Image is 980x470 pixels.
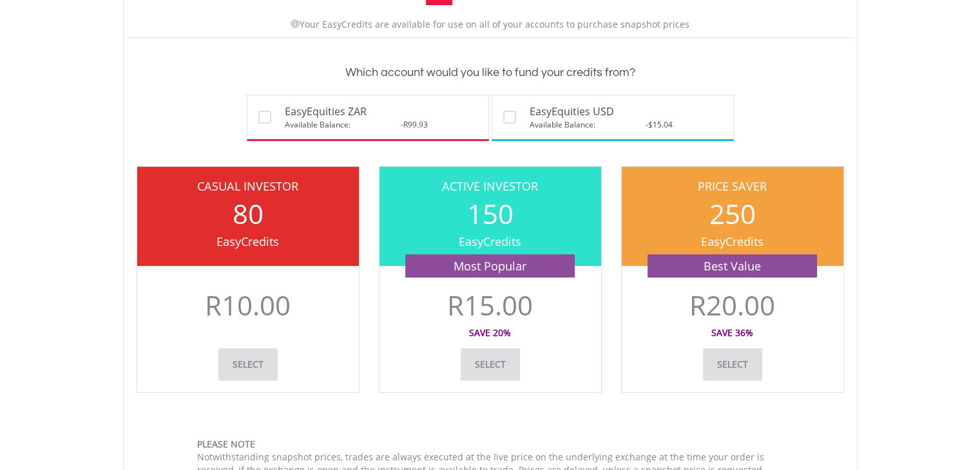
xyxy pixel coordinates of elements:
div: Active Investor [380,178,601,194]
span: -R99.93 [401,119,428,130]
p: R10.00 [205,292,291,319]
div: EasyCredits [137,233,359,250]
div: 150 [380,194,601,233]
div: EasyCredits [380,233,601,250]
div: EasyCredits [622,233,843,250]
span: EasyEquities ZAR [285,104,367,119]
div: Save 36% [626,326,839,348]
div: 250 [622,194,843,233]
div: Casual Investor [137,178,359,194]
h3: Which account would you like to fund your credits from? [127,64,854,82]
a: Select [461,348,520,381]
span: -$15.04 [646,119,673,130]
span: Available Balance: [530,119,595,130]
div: Best Value [648,254,817,277]
a: Select [703,348,762,381]
span: Available Balance: [285,119,351,130]
p: R15.00 [447,292,533,319]
div: Save 20% [384,326,597,348]
p: Your EasyCredits are available for use on all of your accounts to purchase snapshot prices [133,18,847,31]
span: EasyEquities USD [530,104,614,119]
div: Most Popular [405,254,575,277]
div: Price Saver [622,178,843,194]
strong: Please note [197,438,255,450]
p: R20.00 [689,292,775,319]
div: 80 [137,194,359,233]
a: Select [218,348,278,381]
